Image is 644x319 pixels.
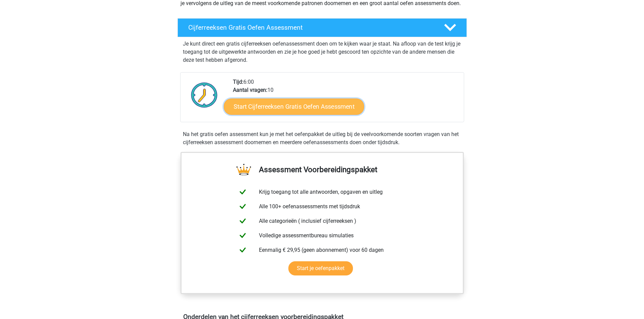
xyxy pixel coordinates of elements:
a: Start Cijferreeksen Gratis Oefen Assessment [224,98,364,114]
b: Aantal vragen: [233,87,267,93]
b: Tijd: [233,79,243,85]
div: Na het gratis oefen assessment kun je met het oefenpakket de uitleg bij de veelvoorkomende soorte... [180,130,464,147]
p: Je kunt direct een gratis cijferreeksen oefenassessment doen om te kijken waar je staat. Na afloo... [183,40,461,64]
a: Start je oefenpakket [288,261,353,275]
a: Cijferreeksen Gratis Oefen Assessment [175,18,470,37]
h4: Cijferreeksen Gratis Oefen Assessment [188,24,433,31]
img: Klok [187,78,221,112]
div: 6:00 10 [228,78,463,122]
